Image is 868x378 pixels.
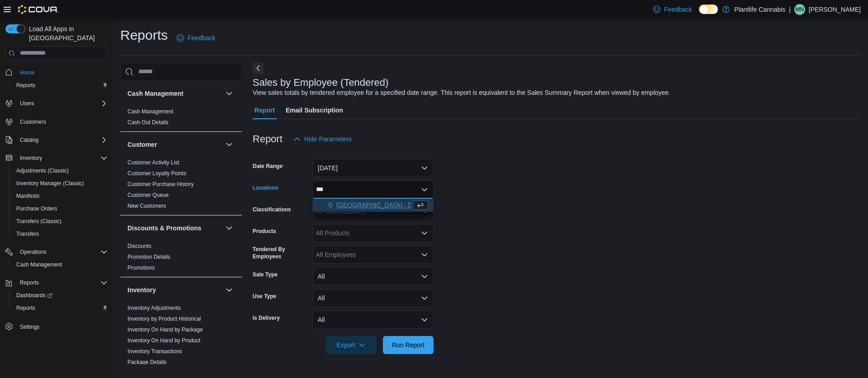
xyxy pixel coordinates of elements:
[127,243,151,250] span: Discounts
[326,336,377,354] button: Export
[421,186,428,193] button: Close list of options
[312,159,434,177] button: [DATE]
[392,341,425,350] span: Run Report
[16,292,52,299] span: Dashboards
[312,289,434,307] button: All
[253,206,291,213] label: Classifications
[2,152,111,164] button: Inventory
[421,251,428,258] button: Open list of options
[224,223,235,233] button: Discounts & Promotions
[120,241,242,277] div: Discounts & Promotions
[16,67,108,78] span: Home
[127,305,181,311] a: Inventory Adjustments
[20,136,38,144] span: Catalog
[2,246,111,258] button: Operations
[16,82,35,89] span: Reports
[16,230,39,238] span: Transfers
[331,336,371,354] span: Export
[9,302,111,314] button: Reports
[9,164,111,177] button: Adjustments (Classic)
[383,336,434,354] button: Run Report
[13,178,108,189] span: Inventory Manager (Classic)
[127,348,182,355] a: Inventory Transactions
[253,271,278,278] label: Sale Type
[16,277,108,288] span: Reports
[18,5,58,14] img: Cova
[312,311,434,329] button: All
[13,80,108,91] span: Reports
[120,157,242,215] div: Customer
[16,322,43,332] a: Settings
[224,88,235,99] button: Cash Management
[253,77,389,88] h3: Sales by Employee (Tendered)
[127,202,166,210] span: New Customers
[16,192,39,200] span: Manifests
[127,285,222,294] button: Inventory
[312,199,434,212] button: [GEOGRAPHIC_DATA] - Dalhousie
[699,5,718,14] input: Dark Mode
[127,359,167,365] a: Package Details
[127,326,203,333] span: Inventory On Hand by Package
[16,321,108,332] span: Settings
[13,303,108,313] span: Reports
[13,290,56,301] a: Dashboards
[255,101,275,119] span: Report
[127,285,156,294] h3: Inventory
[127,304,181,312] span: Inventory Adjustments
[16,277,42,288] button: Reports
[20,248,47,256] span: Operations
[127,224,222,233] button: Discounts & Promotions
[127,243,151,249] a: Discounts
[13,203,61,214] a: Purchase Orders
[13,259,66,270] a: Cash Management
[253,293,276,300] label: Use Type
[699,14,699,14] span: Dark Mode
[16,153,46,163] button: Inventory
[127,89,184,98] h3: Cash Management
[9,215,111,228] button: Transfers (Classic)
[16,67,38,78] a: Home
[127,265,155,271] a: Promotions
[13,80,39,91] a: Reports
[796,4,804,15] span: MN
[734,4,785,15] p: Plantlife Cannabis
[9,289,111,302] a: Dashboards
[16,167,69,174] span: Adjustments (Classic)
[188,33,215,42] span: Feedback
[25,24,108,42] span: Load All Apps in [GEOGRAPHIC_DATA]
[16,98,38,109] button: Users
[253,246,309,260] label: Tendered By Employees
[20,118,46,126] span: Customers
[127,264,155,271] span: Promotions
[127,316,201,322] a: Inventory by Product Historical
[127,253,170,261] span: Promotion Details
[127,108,173,115] a: Cash Management
[16,135,42,145] button: Catalog
[312,267,434,285] button: All
[421,229,428,237] button: Open list of options
[2,97,111,110] button: Users
[16,153,108,163] span: Inventory
[13,229,108,239] span: Transfers
[16,205,57,212] span: Purchase Orders
[809,4,861,15] p: [PERSON_NAME]
[173,29,219,47] a: Feedback
[127,192,169,198] a: Customer Queue
[9,190,111,202] button: Manifests
[5,62,108,357] nav: Complex example
[2,276,111,289] button: Reports
[253,134,283,145] h3: Report
[253,184,278,191] label: Locations
[2,115,111,128] button: Customers
[304,135,352,144] span: Hide Parameters
[16,135,108,145] span: Catalog
[127,89,222,98] button: Cash Management
[253,228,276,235] label: Products
[13,203,108,214] span: Purchase Orders
[13,216,108,227] span: Transfers (Classic)
[127,119,169,126] a: Cash Out Details
[2,320,111,333] button: Settings
[789,4,791,15] p: |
